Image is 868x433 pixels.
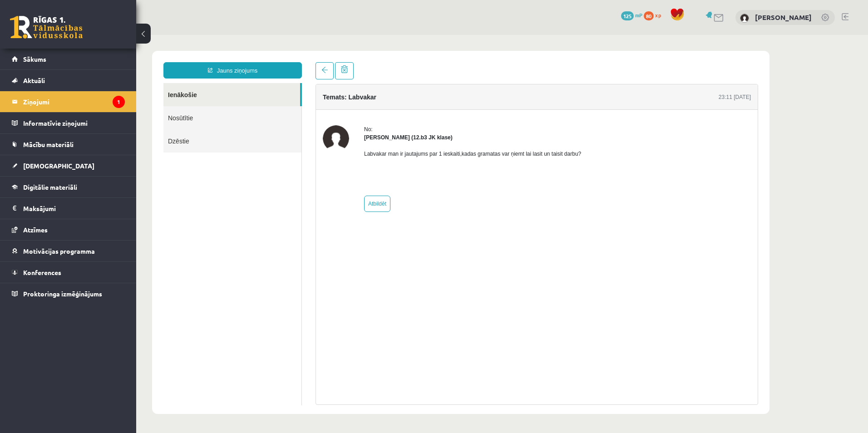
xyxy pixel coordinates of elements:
[10,16,83,39] a: Rīgas 1. Tālmācības vidusskola
[621,11,642,19] a: 125 mP
[113,96,125,108] i: 1
[23,268,61,276] span: Konferences
[23,183,77,191] span: Digitālie materiāli
[12,241,125,261] a: Motivācijas programma
[644,11,654,20] span: 80
[23,290,102,298] span: Proktoringa izmēģinājums
[23,226,48,234] span: Atzīmes
[644,11,666,19] a: 80 xp
[187,90,213,117] img: Zlata Stankeviča
[582,58,615,66] div: 23:11 [DATE]
[12,113,125,133] a: Informatīvie ziņojumi
[27,71,165,94] a: Nosūtītie
[228,115,445,123] p: Labvakar man ir jautajums par 1 ieskaiti,kadas gramatas var ņiemt lai lasit un taisit darbu?
[12,70,125,91] a: Aktuāli
[635,11,642,19] span: mP
[12,91,125,112] a: Ziņojumi1
[27,27,166,44] a: Jauns ziņojums
[187,59,240,66] h4: Temats: Labvakar
[27,94,165,118] a: Dzēstie
[23,76,45,84] span: Aktuāli
[755,13,812,22] a: [PERSON_NAME]
[23,113,125,133] legend: Informatīvie ziņojumi
[12,49,125,69] a: Sākums
[740,14,749,23] img: Inga Revina
[655,11,661,19] span: xp
[12,155,125,176] a: [DEMOGRAPHIC_DATA]
[228,161,254,177] a: Atbildēt
[27,48,164,71] a: Ienākošie
[23,55,46,63] span: Sākums
[621,11,634,20] span: 125
[23,91,125,112] legend: Ziņojumi
[23,140,74,148] span: Mācību materiāli
[23,198,125,219] legend: Maksājumi
[228,90,445,98] div: No:
[23,247,95,255] span: Motivācijas programma
[228,99,316,106] strong: [PERSON_NAME] (12.b3 JK klase)
[23,162,94,170] span: [DEMOGRAPHIC_DATA]
[12,177,125,197] a: Digitālie materiāli
[12,219,125,240] a: Atzīmes
[12,198,125,219] a: Maksājumi
[12,262,125,283] a: Konferences
[12,283,125,304] a: Proktoringa izmēģinājums
[12,134,125,155] a: Mācību materiāli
